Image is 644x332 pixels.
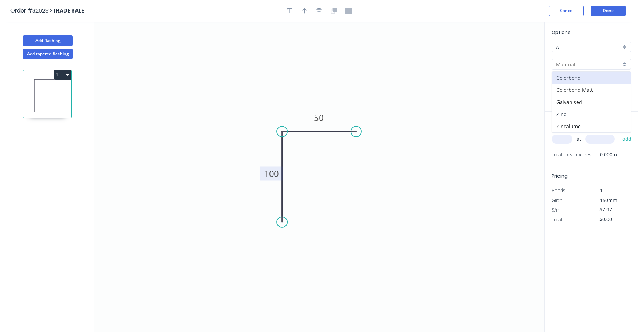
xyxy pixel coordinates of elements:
span: 1 [600,187,603,194]
span: Total lineal metres [552,150,591,160]
div: Colorbond [552,72,631,84]
div: Zinc [552,108,631,120]
span: Order #32628 > [10,7,53,15]
button: 1 [54,70,71,80]
button: Add flashing [23,35,73,46]
button: Add tapered flashing [23,49,73,59]
div: Zincalume [552,120,631,132]
span: Girth [552,197,562,203]
svg: 0 [94,22,544,332]
input: Price level [556,43,621,51]
span: 150mm [600,197,617,203]
span: Pricing [552,172,568,179]
tspan: 100 [264,168,279,179]
button: Cancel [549,6,584,16]
input: Material [556,61,621,68]
span: Options [552,29,571,36]
span: Bends [552,187,565,194]
div: Colorbond Matt [552,84,631,96]
span: 0.000m [591,150,617,160]
div: Galvanised [552,96,631,108]
button: add [619,133,635,145]
tspan: 50 [314,112,324,123]
span: at [577,134,581,144]
span: Total [552,216,562,223]
button: Done [591,6,626,16]
span: TRADE SALE [53,7,84,15]
span: $/m [552,207,560,213]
